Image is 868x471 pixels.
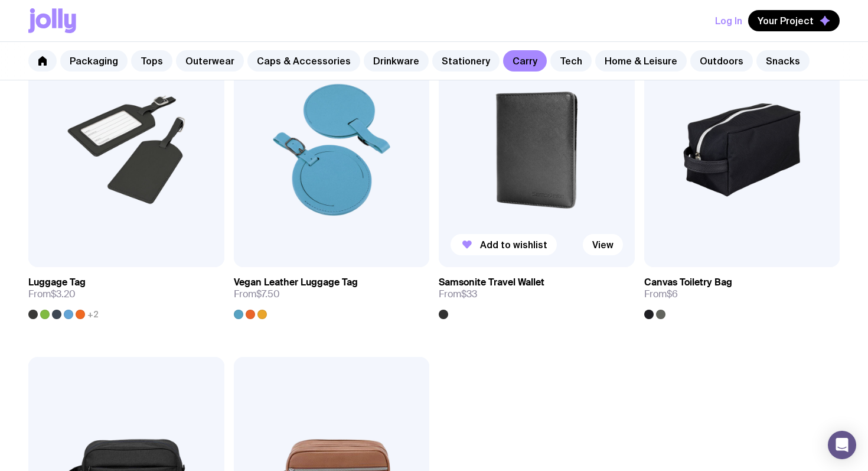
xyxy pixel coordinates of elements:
[595,50,687,72] a: Home & Leisure
[758,15,814,27] span: Your Project
[690,50,753,72] a: Outdoors
[756,50,810,72] a: Snacks
[439,267,635,319] a: Samsonite Travel WalletFrom$33
[176,50,244,72] a: Outerwear
[461,288,477,300] span: $33
[644,288,678,300] span: From
[644,267,840,319] a: Canvas Toiletry BagFrom$6
[247,50,360,72] a: Caps & Accessories
[60,50,128,72] a: Packaging
[644,277,732,288] h3: Canvas Toiletry Bag
[480,239,547,251] span: Add to wishlist
[28,277,86,288] h3: Luggage Tag
[87,310,99,319] span: +2
[503,50,547,72] a: Carry
[439,288,477,300] span: From
[583,234,623,255] a: View
[748,10,840,31] button: Your Project
[28,267,224,319] a: Luggage TagFrom$3.20+2
[550,50,592,72] a: Tech
[667,288,678,300] span: $6
[234,277,358,288] h3: Vegan Leather Luggage Tag
[828,431,856,459] div: Open Intercom Messenger
[715,10,742,31] button: Log In
[131,50,172,72] a: Tops
[432,50,500,72] a: Stationery
[364,50,429,72] a: Drinkware
[28,288,76,300] span: From
[256,288,280,300] span: $7.50
[451,234,557,255] button: Add to wishlist
[51,288,76,300] span: $3.20
[234,288,280,300] span: From
[439,277,544,288] h3: Samsonite Travel Wallet
[234,267,430,319] a: Vegan Leather Luggage TagFrom$7.50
